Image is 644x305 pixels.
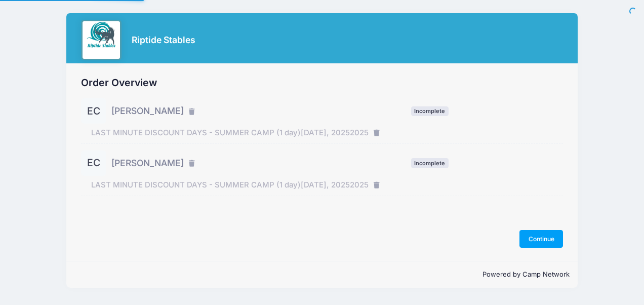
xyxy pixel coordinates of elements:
button: Continue [519,230,563,247]
div: EC [81,98,106,124]
div: EC [81,150,106,176]
span: [PERSON_NAME] [111,104,184,118]
h2: Order Overview [81,77,563,89]
h3: Riptide Stables [132,34,195,45]
p: Powered by Camp Network [74,270,570,280]
span: Registration information for this participant is not complete. [411,158,449,168]
span: Registration information for this participant is not complete. [411,106,449,116]
span: LAST MINUTE DISCOUNT DAYS - SUMMER CAMP (1 day)[DATE], 20252025 [91,179,369,190]
span: [PERSON_NAME] [111,157,184,170]
span: LAST MINUTE DISCOUNT DAYS - SUMMER CAMP (1 day)[DATE], 20252025 [91,127,369,138]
